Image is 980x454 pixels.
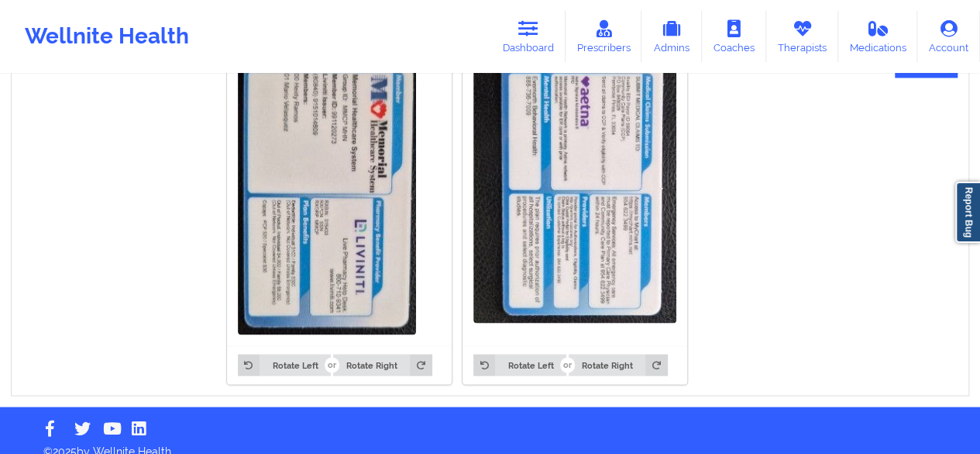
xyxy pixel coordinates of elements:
[491,11,566,62] a: Dashboard
[566,11,642,62] a: Prescribers
[917,11,980,62] a: Account
[766,11,838,62] a: Therapists
[238,55,416,334] img: Heidy Ramos
[238,354,331,376] button: Rotate Left
[702,11,766,62] a: Coaches
[333,354,432,376] button: Rotate Right
[641,11,702,62] a: Admins
[473,354,566,376] button: Rotate Left
[473,55,676,323] img: Heidy Ramos
[569,354,667,376] button: Rotate Right
[955,182,980,243] a: Report Bug
[838,11,918,62] a: Medications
